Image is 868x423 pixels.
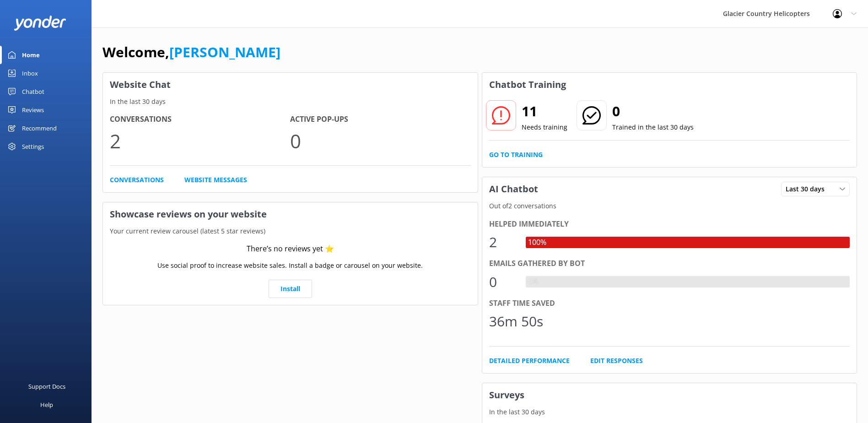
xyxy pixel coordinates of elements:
[489,218,850,230] div: Helped immediately
[612,100,694,122] h2: 0
[40,396,53,414] div: Help
[22,137,44,156] div: Settings
[526,276,540,288] div: 0%
[269,280,312,298] a: Install
[184,175,247,185] a: Website Messages
[22,64,38,82] div: Inbox
[169,43,280,61] a: [PERSON_NAME]
[110,175,164,185] a: Conversations
[482,407,857,417] p: In the last 30 days
[482,177,545,201] h3: AI Chatbot
[22,101,44,119] div: Reviews
[103,97,478,107] p: In the last 30 days
[110,114,290,125] h4: Conversations
[489,150,543,160] a: Go to Training
[103,202,478,226] h3: Showcase reviews on your website
[489,310,543,332] div: 36m 50s
[247,243,334,255] div: There’s no reviews yet ⭐
[102,41,280,63] h1: Welcome,
[110,125,290,156] p: 2
[103,73,478,97] h3: Website Chat
[14,16,66,31] img: yonder-white-logo.png
[482,73,573,97] h3: Chatbot Training
[22,119,57,137] div: Recommend
[290,125,470,156] p: 0
[489,231,517,253] div: 2
[103,226,478,236] p: Your current review carousel (latest 5 star reviews)
[489,356,570,366] a: Detailed Performance
[489,298,850,309] div: Staff time saved
[489,258,850,270] div: Emails gathered by bot
[590,356,643,366] a: Edit Responses
[22,82,44,101] div: Chatbot
[522,100,567,122] h2: 11
[482,383,857,407] h3: Surveys
[28,377,65,396] div: Support Docs
[157,260,423,271] p: Use social proof to increase website sales. Install a badge or carousel on your website.
[489,271,517,293] div: 0
[482,201,857,211] p: Out of 2 conversations
[612,122,694,132] p: Trained in the last 30 days
[290,114,470,125] h4: Active Pop-ups
[22,46,40,64] div: Home
[526,237,549,249] div: 100%
[786,184,830,194] span: Last 30 days
[522,122,567,132] p: Needs training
